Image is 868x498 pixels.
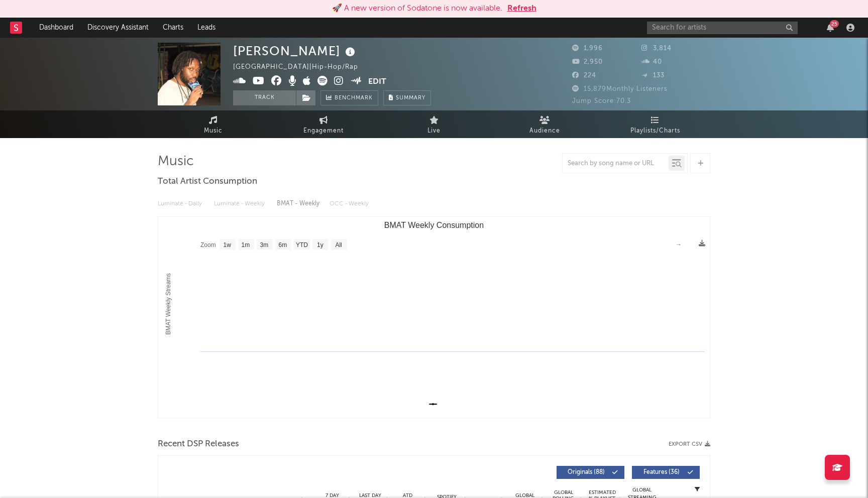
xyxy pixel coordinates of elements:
div: [GEOGRAPHIC_DATA] | Hip-Hop/Rap [233,61,370,73]
div: 25 [830,20,839,28]
span: Total Artist Consumption [158,176,257,188]
text: 3m [260,241,269,248]
button: Export CSV [669,441,710,447]
a: Audience [489,110,600,138]
text: 1m [242,241,250,248]
text: YTD [296,241,308,248]
text: BMAT Weekly Streams [165,273,172,335]
button: Refresh [507,3,536,15]
button: Edit [368,76,386,88]
input: Search by song name or URL [563,160,669,168]
a: Leads [190,18,223,38]
a: Charts [156,18,190,38]
span: Recent DSP Releases [158,438,239,450]
button: 25 [827,24,834,32]
span: Live [427,125,441,137]
a: Playlists/Charts [600,110,710,138]
span: Engagement [303,125,344,137]
a: Benchmark [320,90,378,105]
input: Search for artists [647,22,798,34]
span: 15,879 Monthly Listeners [572,86,668,92]
span: Playlists/Charts [630,125,680,137]
text: → [676,241,682,248]
text: All [335,241,342,248]
text: 1y [317,241,323,248]
text: Zoom [200,241,216,248]
button: Originals(88) [557,466,624,479]
a: Discovery Assistant [80,18,156,38]
div: [PERSON_NAME] [233,43,358,59]
span: Jump Score: 70.3 [572,98,631,104]
span: 224 [572,72,596,79]
span: 1,996 [572,45,603,52]
button: Track [233,90,296,105]
span: Music [204,125,223,137]
span: 2,950 [572,59,603,65]
text: BMAT Weekly Consumption [384,221,484,229]
button: Features(36) [632,466,700,479]
a: Music [158,110,268,138]
a: Engagement [268,110,379,138]
span: Audience [529,125,560,137]
text: 6m [279,241,287,248]
span: Features ( 36 ) [638,469,685,475]
span: 40 [641,59,662,65]
text: 1w [224,241,232,248]
a: Dashboard [32,18,80,38]
span: 133 [641,72,665,79]
span: Benchmark [335,92,373,104]
a: Live [379,110,489,138]
span: Summary [396,95,425,101]
span: Originals ( 88 ) [563,469,609,475]
svg: BMAT Weekly Consumption [158,217,710,418]
div: 🚀 A new version of Sodatone is now available. [332,3,502,15]
span: 3,814 [641,45,672,52]
button: Summary [383,90,431,105]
